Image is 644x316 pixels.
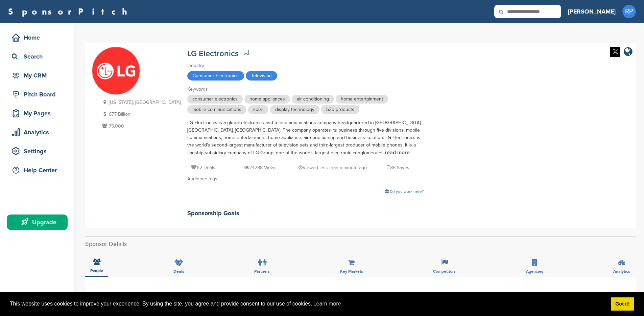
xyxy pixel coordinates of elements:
[613,269,630,273] span: Analytics
[312,299,342,309] a: learn more about cookies
[244,163,277,172] p: 24298 Views
[387,163,409,172] p: 85 Saves
[90,269,103,273] span: People
[611,297,634,311] a: dismiss cookie message
[187,49,239,59] a: LG Electronics
[7,87,68,102] a: Pitch Board
[187,62,424,69] div: Industry
[270,105,319,114] span: display technology
[385,189,424,194] a: Do you work here?
[10,216,68,228] div: Upgrade
[292,95,334,104] span: air conditioning
[187,119,424,157] div: LG Electronics is a global electronics and telecommunications company headquartered in [GEOGRAPHI...
[10,107,68,119] div: My Pages
[10,50,68,63] div: Search
[7,125,68,140] a: Analytics
[187,95,243,104] span: consumer electronics
[7,30,68,45] a: Home
[191,163,215,172] p: 62 Deals
[526,269,543,273] span: Agencies
[254,269,270,273] span: Partners
[7,106,68,121] a: My Pages
[187,86,424,93] div: Keywords
[244,95,290,104] span: home appliances
[10,164,68,176] div: Help Center
[336,95,388,104] span: home entertainment
[187,71,244,81] span: Consumer Electronics
[385,149,410,156] a: read more
[100,110,181,118] p: 67.7 Billion
[7,215,68,230] a: Upgrade
[10,69,68,82] div: My CRM
[246,71,277,81] span: Television
[7,162,68,178] a: Help Center
[433,269,456,273] span: Competitors
[10,31,68,44] div: Home
[299,163,367,172] p: Viewed less than a minute ago
[187,105,246,114] span: mobile communications
[7,49,68,64] a: Search
[92,47,140,95] img: Sponsorpitch & LG Electronics
[7,143,68,159] a: Settings
[10,126,68,138] div: Analytics
[10,88,68,100] div: Pitch Board
[568,4,616,19] a: [PERSON_NAME]
[321,105,359,114] span: b2b products
[248,105,268,114] span: solar
[390,189,424,194] span: Do you work here?
[617,289,639,311] iframe: Button to launch messaging window
[100,122,181,130] p: 75,000
[187,209,424,218] h2: Sponsorship Goals
[340,269,363,273] span: Key Markets
[8,7,132,16] a: SponsorPitch
[100,98,181,107] p: [US_STATE], [GEOGRAPHIC_DATA]
[10,299,605,309] span: This website uses cookies to improve your experience. By using the site, you agree and provide co...
[10,145,68,157] div: Settings
[624,47,633,58] a: company link
[622,5,636,18] span: RP
[610,47,620,57] img: Twitter white
[173,269,184,273] span: Deals
[85,240,636,249] h2: Sponsor Details
[568,7,616,16] h3: [PERSON_NAME]
[7,68,68,83] a: My CRM
[187,175,424,183] div: Audience tags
